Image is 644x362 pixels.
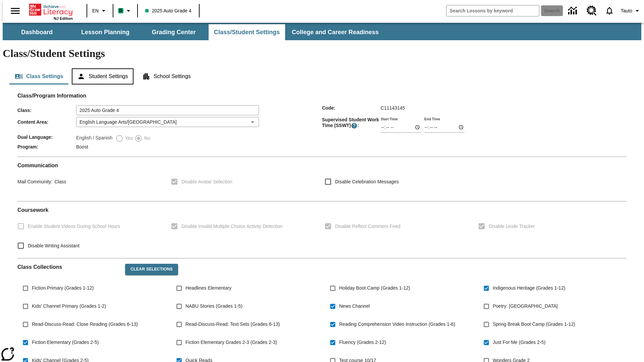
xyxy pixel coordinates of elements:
[185,339,277,346] span: Fiction Elementary Grades 2-3 (Grades 2-3)
[9,68,68,84] button: Class Settings
[76,134,112,142] label: English / Spanish
[76,144,88,149] span: Boost
[339,303,370,310] span: News Channel
[185,321,280,328] span: Read-Discuss-Read: Text Sets (Grades 6-13)
[76,105,259,115] input: Class
[32,303,106,310] span: Kids' Channel Primary (Grades 1-2)
[17,264,120,270] h2: Class Collections
[564,2,583,20] a: Data Center
[17,207,627,253] div: Coursework
[339,285,410,292] span: Holiday Boot Camp (Grades 1-12)
[3,24,70,40] button: Dashboard
[119,6,122,15] span: B
[17,162,627,196] div: Communication
[601,2,618,19] a: Notifications
[143,135,150,142] span: No
[17,134,76,140] span: Dual Language :
[89,5,111,17] button: Language: EN, Select a language
[493,303,558,310] span: Poetry: [GEOGRAPHIC_DATA]
[72,68,133,84] button: Student Settings
[17,207,627,213] h2: Course work
[493,339,545,346] span: Just For Me (Grades 2-5)
[489,223,535,230] span: Disable Lexile Tracker
[351,122,358,129] button: Supervised Student Work Time is the timeframe when students can take LevelSet and when lessons ar...
[72,24,139,40] button: Lesson Planning
[32,321,138,328] span: Read-Discuss-Read: Close Reading (Grades 6-13)
[29,2,73,20] div: Home
[29,3,73,16] a: Home
[335,223,400,230] span: Disable Reflect Comment Feed
[339,339,386,346] span: Fluency (Grades 2-12)
[140,24,207,40] button: Grading Center
[32,339,99,346] span: Fiction Elementary (Grades 2-5)
[125,264,178,275] button: Clear Selections
[115,5,135,17] button: Boost Class color is mint green. Change class color
[3,23,641,40] div: SubNavbar
[185,285,231,292] span: Headlines Elementary
[123,135,133,142] span: Yes
[339,321,455,328] span: Reading Comprehension Video Instruction (Grades 1-6)
[17,162,627,169] h2: Communication
[381,116,398,121] label: Start Time
[209,24,285,40] button: Class/Student Settings
[185,303,243,310] span: NABU Stories (Grades 1-5)
[76,117,259,127] div: English Language Arts/[GEOGRAPHIC_DATA]
[493,321,575,328] span: Spring Break Boot Camp (Grades 1-12)
[3,47,641,60] h1: Class/Student Settings
[52,179,66,184] span: Class
[181,178,232,185] span: Disable Avatar Selection
[17,144,76,149] span: Program :
[322,117,381,129] span: Supervised Student Work Time (SSWT) :
[17,93,627,99] h2: Class/Program Information
[493,285,565,292] span: Indigenous Heritage (Grades 1-12)
[446,5,539,16] input: search field
[322,105,381,111] span: Code :
[3,24,385,40] div: SubNavbar
[17,108,76,113] span: Class :
[28,242,79,249] span: Disable Writing Assistant
[424,116,440,121] label: End Time
[17,119,76,125] span: Content Area :
[181,223,282,230] span: Disable Invalid Multiple Choice Activity Detection
[5,1,25,21] button: Open side menu
[28,223,120,230] span: Enable Student Videos During School Hours
[335,178,399,185] span: Disable Celebration Messages
[381,105,405,111] span: C11143145
[17,99,627,151] div: Class/Program Information
[618,5,644,17] button: Profile/Settings
[145,7,192,14] span: 2025 Auto Grade 4
[286,24,384,40] button: College and Career Readiness
[54,16,73,20] span: NJ Edition
[137,68,196,84] button: School Settings
[583,2,601,20] a: Resource Center, Will open in new tab
[17,179,52,184] span: Mail Community :
[32,285,94,292] span: Fiction Primary (Grades 1-12)
[92,7,99,14] span: EN
[9,68,635,84] div: Class/Student Settings
[621,7,632,14] span: Tauto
